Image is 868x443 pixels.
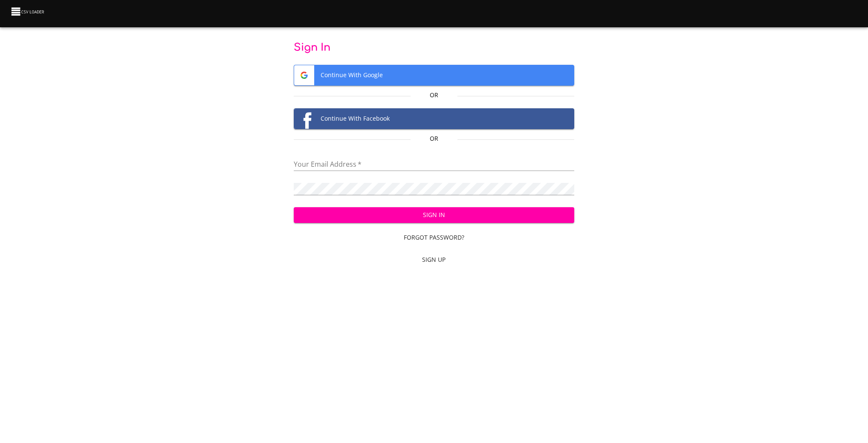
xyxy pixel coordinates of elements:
[294,230,574,246] a: Forgot Password?
[297,255,570,265] span: Sign Up
[294,109,573,129] span: Continue With Facebook
[294,65,574,86] button: Google logoContinue With Google
[411,134,457,143] p: Or
[301,210,567,220] span: Sign In
[294,65,573,85] span: Continue With Google
[411,91,457,99] p: Or
[294,109,314,129] img: Facebook logo
[294,108,574,129] button: Facebook logoContinue With Facebook
[294,207,574,223] button: Sign In
[294,41,574,55] p: Sign In
[294,252,574,268] a: Sign Up
[297,232,570,243] span: Forgot Password?
[10,6,46,17] img: CSV Loader
[294,65,314,85] img: Google logo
